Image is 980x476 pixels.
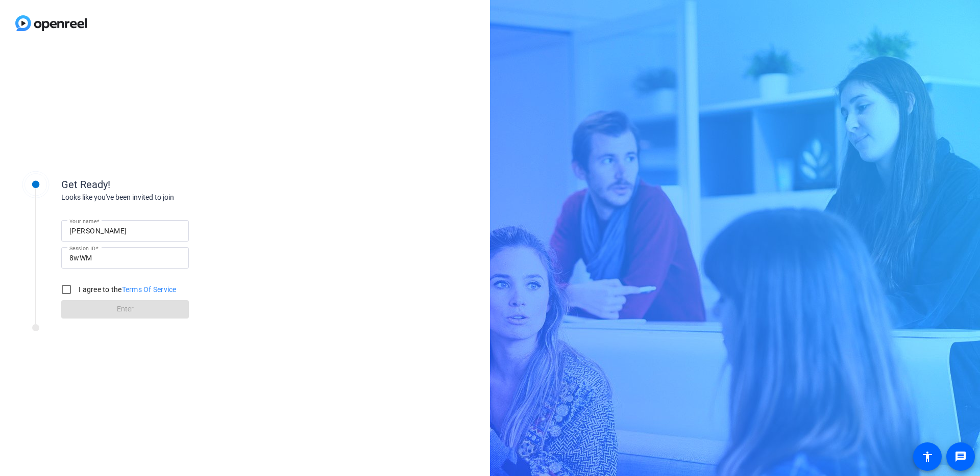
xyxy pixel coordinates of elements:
mat-icon: message [954,451,967,463]
mat-label: Your name [69,218,96,224]
div: Get Ready! [61,177,265,192]
mat-icon: accessibility [921,451,934,463]
label: I agree to the [77,284,177,295]
a: Terms Of Service [122,285,177,294]
mat-label: Session ID [69,245,95,251]
div: Looks like you've been invited to join [61,192,265,203]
